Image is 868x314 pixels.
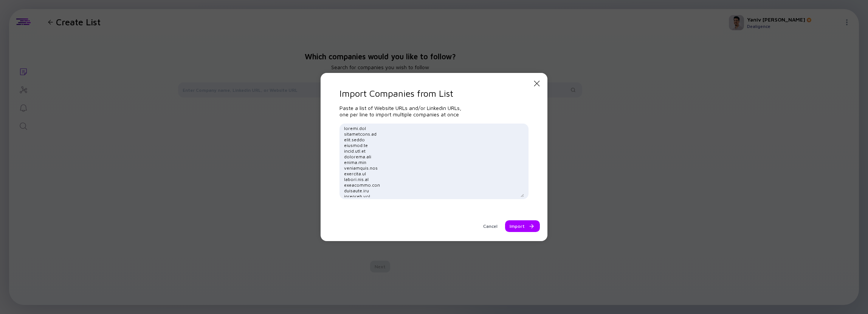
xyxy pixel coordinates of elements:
[339,88,529,232] div: Paste a list of Website URLs and/or Linkedin URLs, one per line to import multiple companies at once
[505,220,540,232] button: Import
[479,220,502,232] button: Cancel
[339,88,529,99] h1: Import Companies from List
